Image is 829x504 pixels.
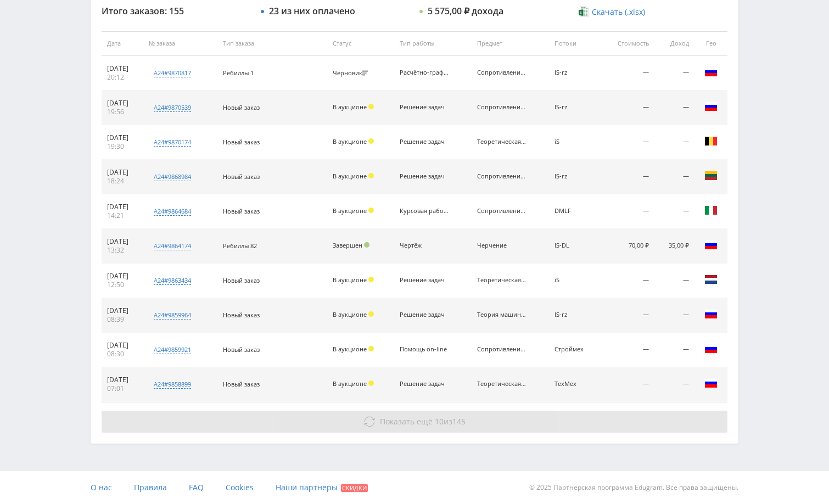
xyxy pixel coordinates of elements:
img: xlsx [579,6,588,17]
div: Теория машин и механизмов [477,311,526,318]
td: — [654,91,694,125]
div: Решение задач [400,104,449,111]
div: 12:50 [107,281,138,289]
th: № заказа [143,31,218,56]
span: Новый заказ [223,138,260,146]
th: Статус [327,31,394,56]
span: Холд [368,311,374,317]
a: Скачать (.xlsx) [579,7,645,18]
span: Подтвержден [364,242,369,248]
div: a24#9859964 [154,311,191,320]
img: rus.png [704,100,718,113]
th: Тип заказа [217,31,327,56]
div: [DATE] [107,376,138,384]
div: DMLF [554,208,595,215]
span: В аукционе [333,345,367,353]
a: О нас [91,471,112,504]
th: Гео [694,31,727,56]
span: Новый заказ [223,345,260,354]
div: Сопротивление материалов [477,346,526,353]
span: Скидки [341,484,368,492]
td: — [654,125,694,160]
img: rus.png [704,377,718,390]
div: [DATE] [107,237,138,246]
span: Правила [134,482,167,492]
div: a24#9864174 [154,242,191,250]
th: Предмет [472,31,549,56]
td: — [600,298,654,333]
div: 5 575,00 ₽ дохода [428,6,503,16]
a: Наши партнеры Скидки [276,471,368,504]
div: 07:01 [107,384,138,393]
td: — [600,264,654,298]
div: IS-rz [554,104,595,111]
span: В аукционе [333,310,367,318]
th: Потоки [549,31,601,56]
div: 23 из них оплачено [269,6,355,16]
th: Дата [102,31,143,56]
img: ltu.png [704,169,718,182]
div: Решение задач [400,311,449,318]
div: Черновик [333,70,371,77]
div: Решение задач [400,277,449,284]
th: Тип работы [394,31,472,56]
span: Наши партнеры [276,482,338,492]
span: В аукционе [333,276,367,284]
div: 20:12 [107,73,138,82]
span: Новый заказ [223,172,260,181]
div: a24#9870174 [154,138,191,147]
div: © 2025 Партнёрская программа Edugram. Все права защищены. [420,471,738,504]
div: iS [554,277,595,284]
span: 10 [435,416,444,427]
div: Сопротивление материалов [477,69,526,76]
div: a24#9859921 [154,345,191,354]
div: Итого заказов: 155 [102,6,250,16]
div: IS-rz [554,173,595,180]
span: Холд [368,138,374,144]
td: — [600,91,654,125]
img: rus.png [704,342,718,355]
div: a24#9870817 [154,69,191,77]
span: FAQ [189,482,204,492]
div: IS-rz [554,69,595,76]
div: Сопротивление материалов [477,208,526,215]
div: iS [554,138,595,145]
div: a24#9858899 [154,380,191,389]
a: Cookies [226,471,254,504]
span: Новый заказ [223,103,260,111]
span: Скачать (.xlsx) [592,8,645,16]
div: [DATE] [107,99,138,108]
td: — [600,194,654,229]
div: Решение задач [400,380,449,388]
span: Холд [368,208,374,213]
span: Новый заказ [223,276,260,284]
td: 70,00 ₽ [600,229,654,264]
div: Решение задач [400,173,449,180]
span: О нас [91,482,112,492]
div: Сопротивление материалов [477,173,526,180]
span: Новый заказ [223,311,260,319]
span: Новый заказ [223,207,260,215]
span: Холд [368,346,374,351]
div: 14:21 [107,211,138,220]
div: [DATE] [107,306,138,315]
div: a24#9868984 [154,172,191,181]
div: 08:30 [107,350,138,359]
div: IS-rz [554,311,595,318]
span: В аукционе [333,103,367,111]
div: a24#9863434 [154,276,191,285]
td: — [654,264,694,298]
div: 19:56 [107,108,138,116]
img: rus.png [704,238,718,251]
span: В аукционе [333,206,367,215]
td: — [654,333,694,367]
div: [DATE] [107,168,138,177]
div: Теоретическая механика [477,380,526,388]
td: 35,00 ₽ [654,229,694,264]
div: 18:24 [107,177,138,186]
td: — [600,56,654,91]
div: Сопротивление материалов [477,104,526,111]
td: — [654,367,694,402]
div: a24#9870539 [154,103,191,112]
th: Стоимость [600,31,654,56]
